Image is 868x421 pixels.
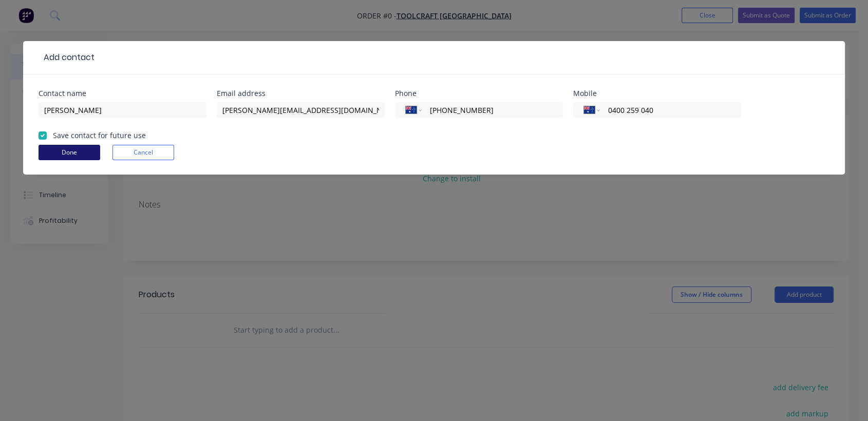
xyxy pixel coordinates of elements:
div: Contact name [39,90,206,97]
div: Email address [217,90,385,97]
div: Add contact [39,51,95,64]
div: Phone [395,90,563,97]
button: Done [39,145,100,160]
button: Cancel [112,145,174,160]
label: Save contact for future use [53,130,146,141]
div: Mobile [573,90,741,97]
